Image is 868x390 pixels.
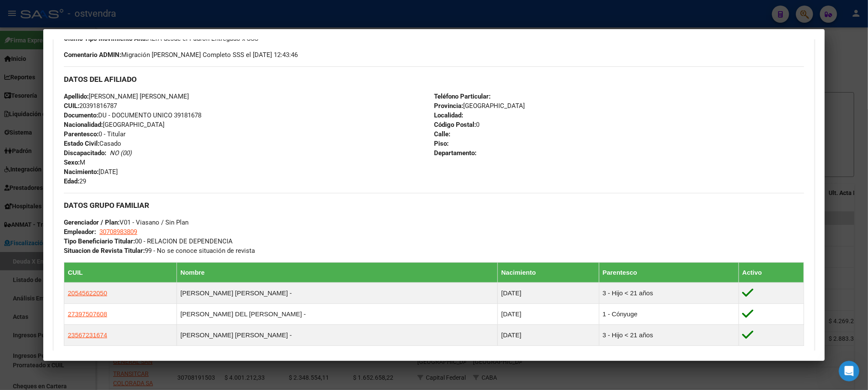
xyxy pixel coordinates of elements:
[17,61,154,90] p: Hola! [PERSON_NAME]
[114,289,142,295] span: Mensajes
[34,289,52,295] span: Inicio
[68,289,107,297] span: 20545622050
[599,262,739,282] th: Parentesco
[64,168,118,176] span: [DATE]
[64,149,106,157] strong: Discapacitado:
[498,282,599,303] td: [DATE]
[64,159,80,166] strong: Sexo:
[839,361,859,381] iframe: Intercom live chat
[68,310,107,318] span: 27397507608
[64,50,298,60] span: Migración [PERSON_NAME] Completo SSS el [DATE] 12:43:46
[64,159,85,166] span: M
[177,282,498,303] td: [PERSON_NAME] [PERSON_NAME] -
[110,149,132,157] i: NO (00)
[434,140,449,147] strong: Piso:
[64,228,96,236] strong: Empleador:
[177,303,498,324] td: [PERSON_NAME] DEL [PERSON_NAME] -
[434,102,525,110] span: [GEOGRAPHIC_DATA]
[434,130,450,138] strong: Calle:
[599,282,739,303] td: 3 - Hijo < 21 años
[18,172,143,181] div: Envíanos un mensaje
[38,144,88,153] div: [PERSON_NAME]
[64,102,79,110] strong: CUIL:
[64,237,233,245] span: 00 - RELACION DE DEPENDENCIA
[64,262,177,282] th: CUIL
[64,130,126,138] span: 0 - Titular
[64,121,165,129] span: [GEOGRAPHIC_DATA]
[9,115,163,160] div: Mensaje recienteProfile image for LudmilaSaludos![PERSON_NAME]•Hace 5d
[498,324,599,345] td: [DATE]
[68,331,107,339] span: 23567231674
[64,177,79,185] strong: Edad:
[64,177,86,185] span: 29
[498,303,599,324] td: [DATE]
[434,111,463,119] strong: Localidad:
[498,262,599,282] th: Nacimiento
[177,262,498,282] th: Nombre
[38,136,64,143] span: Saludos!
[599,303,739,324] td: 1 - Cónyuge
[90,144,118,153] div: • Hace 5d
[64,130,99,138] strong: Parentesco:
[18,135,35,153] div: Profile image for Ludmila
[64,111,201,119] span: DU - DOCUMENTO UNICO 39181678
[177,324,498,345] td: [PERSON_NAME] [PERSON_NAME] -
[64,111,98,119] strong: Documento:
[434,149,476,157] strong: Departamento:
[64,121,103,129] strong: Nacionalidad:
[64,140,99,147] strong: Estado Civil:
[64,75,804,84] h3: DATOS DEL AFILIADO
[64,102,117,110] span: 20391816787
[434,102,463,110] strong: Provincia:
[434,93,491,100] strong: Teléfono Particular:
[9,165,163,188] div: Envíanos un mensaje
[434,121,479,129] span: 0
[64,219,189,226] span: V01 - Viasano / Sin Plan
[64,51,121,59] strong: Comentario ADMIN:
[64,168,99,176] strong: Nacimiento:
[64,93,189,100] span: [PERSON_NAME] [PERSON_NAME]
[434,121,476,129] strong: Código Postal:
[18,123,154,132] div: Mensaje reciente
[64,201,804,210] h3: DATOS GRUPO FAMILIAR
[739,262,804,282] th: Activo
[86,267,171,302] button: Mensajes
[64,93,89,100] strong: Apellido:
[9,128,162,160] div: Profile image for LudmilaSaludos![PERSON_NAME]•Hace 5d
[64,247,255,255] span: 99 - No se conoce situación de revista
[64,140,121,147] span: Casado
[599,324,739,345] td: 3 - Hijo < 21 años
[64,237,135,245] strong: Tipo Beneficiario Titular:
[64,219,120,226] strong: Gerenciador / Plan:
[17,90,154,105] p: Necesitás ayuda?
[99,228,137,236] span: 30708983809
[64,247,145,255] strong: Situacion de Revista Titular:
[147,14,163,29] div: Cerrar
